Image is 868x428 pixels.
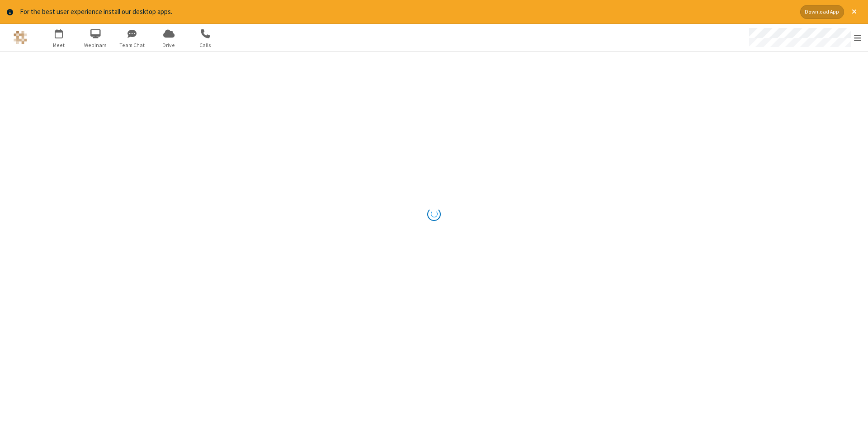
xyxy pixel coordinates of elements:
img: QA Selenium DO NOT DELETE OR CHANGE [14,31,27,44]
button: Download App [800,5,844,19]
span: Team Chat [115,41,149,49]
span: Calls [189,41,222,49]
span: Meet [42,41,76,49]
div: Open menu [741,24,868,51]
span: Drive [152,41,186,49]
span: Webinars [79,41,113,49]
div: For the best user experience install our desktop apps. [20,7,793,17]
button: Close alert [847,5,861,19]
button: Logo [3,24,37,51]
